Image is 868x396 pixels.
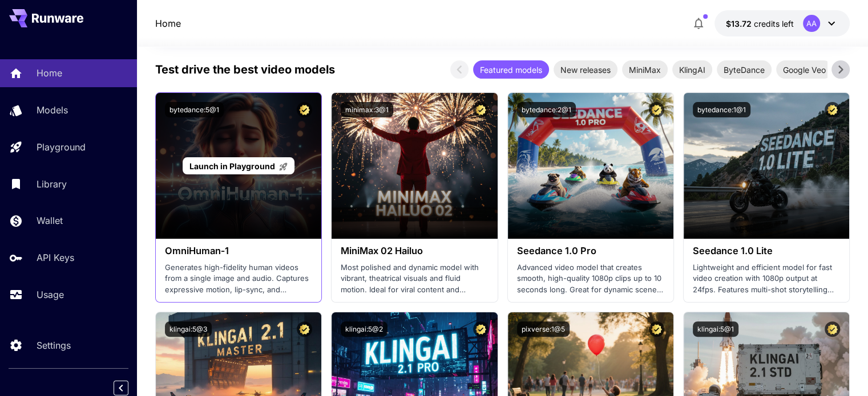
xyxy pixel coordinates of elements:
span: ByteDance [717,64,772,76]
span: New releases [554,64,617,76]
a: Launch in Playground [183,157,294,175]
span: KlingAI [672,64,712,76]
button: Certified Model – Vetted for best performance and includes a commercial license. [649,321,664,337]
button: Certified Model – Vetted for best performance and includes a commercial license. [473,102,488,117]
span: $13.72 [726,19,754,28]
div: Google Veo [776,60,833,79]
div: MiniMax [622,60,668,79]
p: Models [37,103,68,117]
div: KlingAI [672,60,712,79]
span: Google Veo [776,64,833,76]
button: Certified Model – Vetted for best performance and includes a commercial license. [649,102,664,117]
p: Home [37,66,62,80]
h3: MiniMax 02 Hailuo [341,246,488,256]
p: Test drive the best video models [155,61,335,78]
p: Lightweight and efficient model for fast video creation with 1080p output at 24fps. Features mult... [693,262,840,296]
img: alt [508,93,673,239]
button: $13.72184AA [714,10,850,36]
div: ByteDance [717,60,772,79]
button: bytedance:1@1 [693,102,750,117]
p: API Keys [37,251,74,264]
button: Certified Model – Vetted for best performance and includes a commercial license. [297,321,312,337]
div: Featured models [473,60,549,79]
h3: OmniHuman‑1 [165,246,312,256]
nav: breadcrumb [155,17,181,30]
p: Wallet [37,214,63,227]
button: Certified Model – Vetted for best performance and includes a commercial license. [473,321,488,337]
button: Collapse sidebar [114,381,128,395]
button: klingai:5@3 [165,321,212,337]
p: Generates high-fidelity human videos from a single image and audio. Captures expressive motion, l... [165,262,312,296]
span: Launch in Playground [189,161,275,171]
p: Usage [37,288,64,301]
button: Certified Model – Vetted for best performance and includes a commercial license. [825,321,840,337]
button: Certified Model – Vetted for best performance and includes a commercial license. [297,102,312,117]
div: AA [803,15,820,32]
div: $13.72184 [726,18,794,30]
span: credits left [754,19,794,28]
p: Playground [37,140,86,154]
p: Library [37,177,67,191]
button: pixverse:1@5 [517,321,570,337]
button: minimax:3@1 [341,102,393,117]
button: klingai:5@2 [341,321,387,337]
p: Most polished and dynamic model with vibrant, theatrical visuals and fluid motion. Ideal for vira... [341,262,488,296]
span: MiniMax [622,64,668,76]
button: bytedance:2@1 [517,102,576,117]
span: Featured models [473,64,549,76]
img: alt [332,93,497,239]
p: Advanced video model that creates smooth, high-quality 1080p clips up to 10 seconds long. Great f... [517,262,664,296]
button: bytedance:5@1 [165,102,224,117]
p: Settings [37,338,71,352]
button: Certified Model – Vetted for best performance and includes a commercial license. [825,102,840,117]
h3: Seedance 1.0 Pro [517,246,664,256]
h3: Seedance 1.0 Lite [693,246,840,256]
a: Home [155,17,181,30]
button: klingai:5@1 [693,321,738,337]
div: New releases [554,60,617,79]
img: alt [684,93,849,239]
